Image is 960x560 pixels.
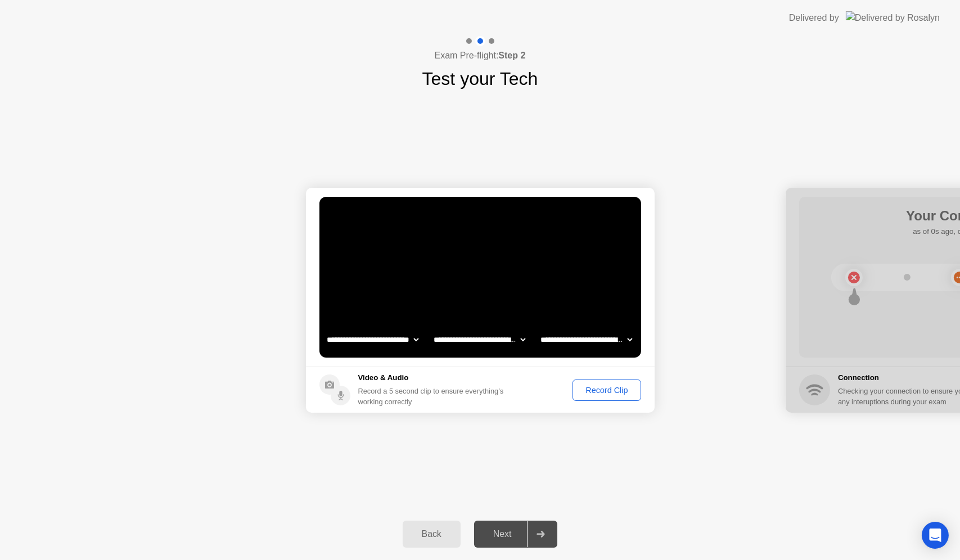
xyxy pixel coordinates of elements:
[422,65,538,92] h1: Test your Tech
[846,11,940,24] img: Delivered by Rosalyn
[431,328,528,351] select: Available speakers
[435,49,526,62] h4: Exam Pre-flight:
[324,328,421,351] select: Available cameras
[498,51,525,60] b: Step 2
[922,522,949,549] div: Open Intercom Messenger
[474,521,558,548] button: Next
[358,386,508,407] div: Record a 5 second clip to ensure everything’s working correctly
[573,380,641,401] button: Record Clip
[358,372,508,383] h5: Video & Audio
[403,521,461,548] button: Back
[477,529,528,539] div: Next
[538,328,634,351] select: Available microphones
[406,529,457,539] div: Back
[576,386,637,395] div: Record Clip
[789,11,839,25] div: Delivered by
